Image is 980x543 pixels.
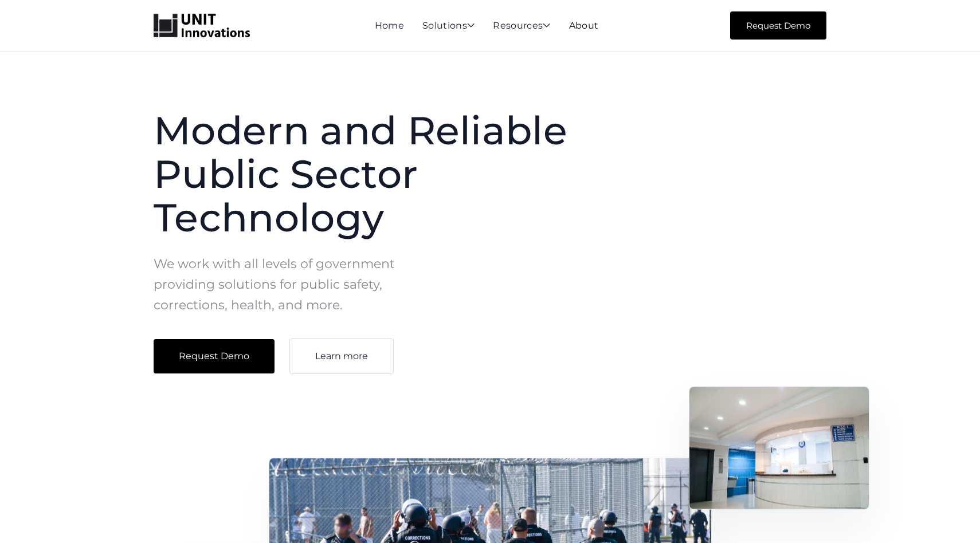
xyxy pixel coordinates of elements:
div: Solutions [422,21,475,32]
a: Home [375,20,404,31]
iframe: Chat Widget [923,488,980,543]
a: Learn more [289,339,394,374]
div: Resources [493,21,550,32]
p: We work with all levels of government providing solutions for public safety, corrections, health,... [154,254,418,316]
h1: Modern and Reliable Public Sector Technology [154,109,622,239]
a: home [154,14,250,38]
a: Request Demo [730,11,826,40]
span:  [543,21,550,30]
div: Solutions [422,21,475,32]
a: Request Demo [154,339,275,373]
div: Resources [493,21,550,32]
span:  [467,21,475,30]
a: About [569,20,599,31]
